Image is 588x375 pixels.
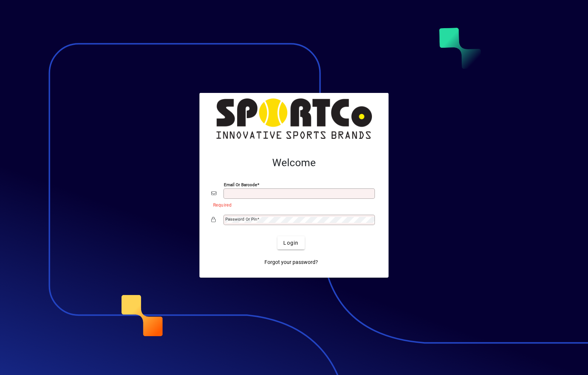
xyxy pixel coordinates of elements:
mat-error: Required [213,201,371,208]
a: Forgot your password? [261,255,321,269]
span: Forgot your password? [264,258,318,266]
mat-label: Email or Barcode [224,182,257,187]
mat-label: Password or Pin [225,217,257,222]
h2: Welcome [211,157,377,169]
button: Login [277,236,304,250]
span: Login [283,239,298,247]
